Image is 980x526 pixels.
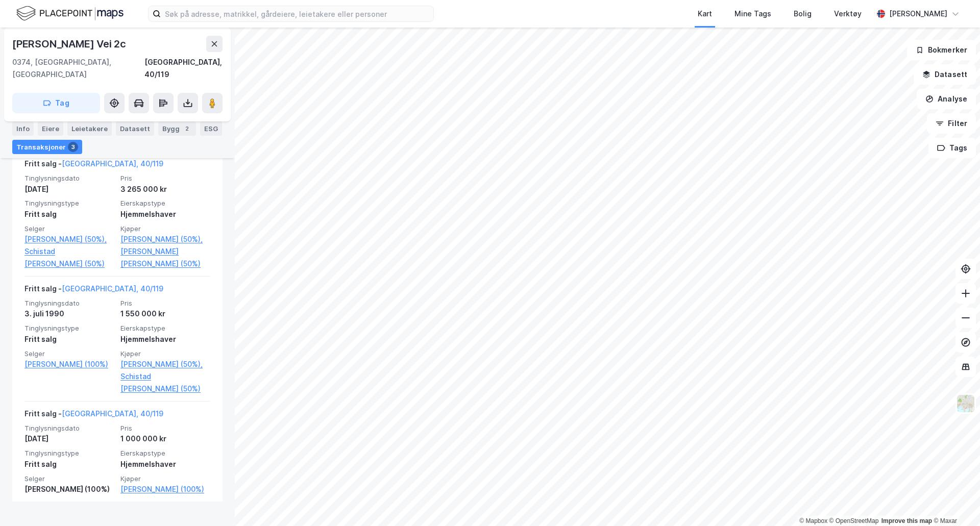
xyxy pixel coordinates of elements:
[120,433,210,445] div: 1 000 000 kr
[62,159,163,168] a: [GEOGRAPHIC_DATA], 40/119
[881,517,932,524] a: Improve this map
[734,8,771,20] div: Mine Tags
[24,233,114,245] a: [PERSON_NAME] (50%),
[120,199,210,208] span: Eierskapstype
[200,121,222,136] div: ESG
[182,123,192,134] div: 2
[24,158,163,174] div: Fritt salg -
[929,477,980,526] div: Kontrollprogram for chat
[12,140,82,154] div: Transaksjoner
[24,433,114,445] div: [DATE]
[120,224,210,233] span: Kjøper
[917,89,976,109] button: Analyse
[24,299,114,308] span: Tinglysningsdato
[120,474,210,483] span: Kjøper
[956,394,975,413] img: Z
[158,121,196,136] div: Bygg
[889,8,947,20] div: [PERSON_NAME]
[24,424,114,433] span: Tinglysningsdato
[62,284,163,293] a: [GEOGRAPHIC_DATA], 40/119
[120,358,210,370] a: [PERSON_NAME] (50%),
[120,424,210,433] span: Pris
[120,208,210,220] div: Hjemmelshaver
[120,449,210,458] span: Eierskapstype
[12,121,34,136] div: Info
[24,349,114,358] span: Selger
[24,458,114,470] div: Fritt salg
[120,458,210,470] div: Hjemmelshaver
[62,409,163,418] a: [GEOGRAPHIC_DATA], 40/119
[120,483,210,495] a: [PERSON_NAME] (100%)
[116,121,154,136] div: Datasett
[914,64,976,85] button: Datasett
[24,449,114,458] span: Tinglysningstype
[24,174,114,183] span: Tinglysningsdato
[12,36,128,52] div: [PERSON_NAME] Vei 2c
[24,245,114,270] a: Schistad [PERSON_NAME] (50%)
[161,6,433,21] input: Søk på adresse, matrikkel, gårdeiere, leietakere eller personer
[24,224,114,233] span: Selger
[120,333,210,345] div: Hjemmelshaver
[120,174,210,183] span: Pris
[12,93,100,113] button: Tag
[829,517,879,524] a: OpenStreetMap
[67,121,112,136] div: Leietakere
[24,208,114,220] div: Fritt salg
[68,142,78,152] div: 3
[120,324,210,333] span: Eierskapstype
[120,299,210,308] span: Pris
[120,233,210,245] a: [PERSON_NAME] (50%),
[799,517,827,524] a: Mapbox
[12,56,144,81] div: 0374, [GEOGRAPHIC_DATA], [GEOGRAPHIC_DATA]
[24,183,114,195] div: [DATE]
[24,483,114,495] div: [PERSON_NAME] (100%)
[794,8,812,20] div: Bolig
[38,121,63,136] div: Eiere
[907,40,976,60] button: Bokmerker
[120,349,210,358] span: Kjøper
[120,183,210,195] div: 3 265 000 kr
[120,245,210,270] a: [PERSON_NAME] [PERSON_NAME] (50%)
[24,474,114,483] span: Selger
[24,324,114,333] span: Tinglysningstype
[24,358,114,370] a: [PERSON_NAME] (100%)
[24,408,163,424] div: Fritt salg -
[929,477,980,526] iframe: Chat Widget
[24,308,114,320] div: 3. juli 1990
[16,5,124,22] img: logo.f888ab2527a4732fd821a326f86c7f29.svg
[120,370,210,395] a: Schistad [PERSON_NAME] (50%)
[927,113,976,134] button: Filter
[24,199,114,208] span: Tinglysningstype
[120,308,210,320] div: 1 550 000 kr
[698,8,712,20] div: Kart
[834,8,862,20] div: Verktøy
[928,138,976,158] button: Tags
[144,56,223,81] div: [GEOGRAPHIC_DATA], 40/119
[24,283,163,299] div: Fritt salg -
[24,333,114,345] div: Fritt salg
